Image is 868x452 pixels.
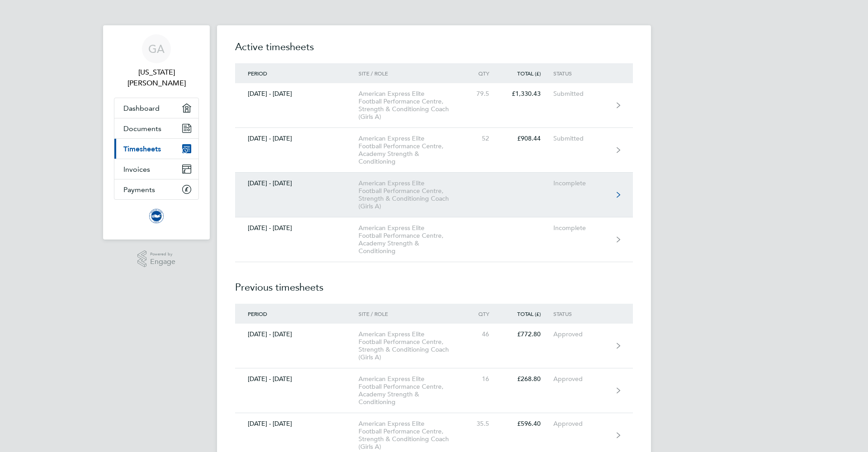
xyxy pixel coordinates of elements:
a: Timesheets [114,139,198,159]
span: Period [248,310,267,317]
div: 35.5 [462,420,502,428]
h2: Previous timesheets [235,262,633,304]
div: £772.80 [502,330,553,338]
a: Go to home page [114,209,199,223]
div: [DATE] - [DATE] [235,179,359,187]
div: Total (£) [502,311,553,317]
nav: Main navigation [103,25,210,240]
div: Approved [553,420,609,428]
div: Status [553,311,609,317]
div: American Express Elite Football Performance Centre, Academy Strength & Conditioning [359,224,462,255]
div: 46 [462,330,502,338]
div: Submitted [553,90,609,98]
span: GA [148,43,165,55]
div: 16 [462,375,502,383]
div: American Express Elite Football Performance Centre, Strength & Conditioning Coach (Girls A) [359,330,462,361]
h2: Active timesheets [235,40,633,63]
div: [DATE] - [DATE] [235,135,359,142]
div: American Express Elite Football Performance Centre, Strength & Conditioning Coach (Girls A) [359,90,462,121]
div: Site / Role [359,70,462,76]
div: Qty [462,311,502,317]
div: Status [553,70,609,76]
a: Payments [114,179,198,199]
div: £1,330.43 [502,90,553,98]
div: 52 [462,135,502,142]
span: Period [248,70,267,77]
div: Approved [553,375,609,383]
a: Invoices [114,159,198,179]
a: Dashboard [114,98,198,118]
span: Dashboard [123,104,160,113]
img: brightonandhovealbion-logo-retina.png [149,209,164,223]
div: Approved [553,330,609,338]
div: £596.40 [502,420,553,428]
div: Submitted [553,135,609,142]
span: Documents [123,124,161,133]
div: [DATE] - [DATE] [235,330,359,338]
div: [DATE] - [DATE] [235,420,359,428]
div: American Express Elite Football Performance Centre, Academy Strength & Conditioning [359,375,462,406]
span: Engage [150,258,175,266]
div: American Express Elite Football Performance Centre, Strength & Conditioning Coach (Girls A) [359,179,462,210]
div: £268.80 [502,375,553,383]
span: Invoices [123,165,150,174]
div: American Express Elite Football Performance Centre, Strength & Conditioning Coach (Girls A) [359,420,462,451]
a: [DATE] - [DATE]American Express Elite Football Performance Centre, Academy Strength & Conditionin... [235,368,633,413]
div: £908.44 [502,135,553,142]
a: [DATE] - [DATE]American Express Elite Football Performance Centre, Strength & Conditioning Coach ... [235,83,633,128]
div: 79.5 [462,90,502,98]
span: Powered by [150,250,175,258]
div: Site / Role [359,311,462,317]
div: Qty [462,70,502,76]
a: [DATE] - [DATE]American Express Elite Football Performance Centre, Strength & Conditioning Coach ... [235,173,633,217]
div: [DATE] - [DATE] [235,90,359,98]
a: [DATE] - [DATE]American Express Elite Football Performance Centre, Strength & Conditioning Coach ... [235,324,633,368]
span: Georgia Adams [114,67,199,89]
div: Incomplete [553,224,609,232]
div: [DATE] - [DATE] [235,375,359,383]
div: Total (£) [502,70,553,76]
a: GA[US_STATE][PERSON_NAME] [114,34,199,89]
a: [DATE] - [DATE]American Express Elite Football Performance Centre, Academy Strength & Conditionin... [235,217,633,262]
a: Powered byEngage [137,250,176,268]
a: [DATE] - [DATE]American Express Elite Football Performance Centre, Academy Strength & Conditionin... [235,128,633,173]
span: Payments [123,185,155,194]
span: Timesheets [123,145,161,153]
div: Incomplete [553,179,609,187]
div: American Express Elite Football Performance Centre, Academy Strength & Conditioning [359,135,462,165]
div: [DATE] - [DATE] [235,224,359,232]
a: Documents [114,118,198,138]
